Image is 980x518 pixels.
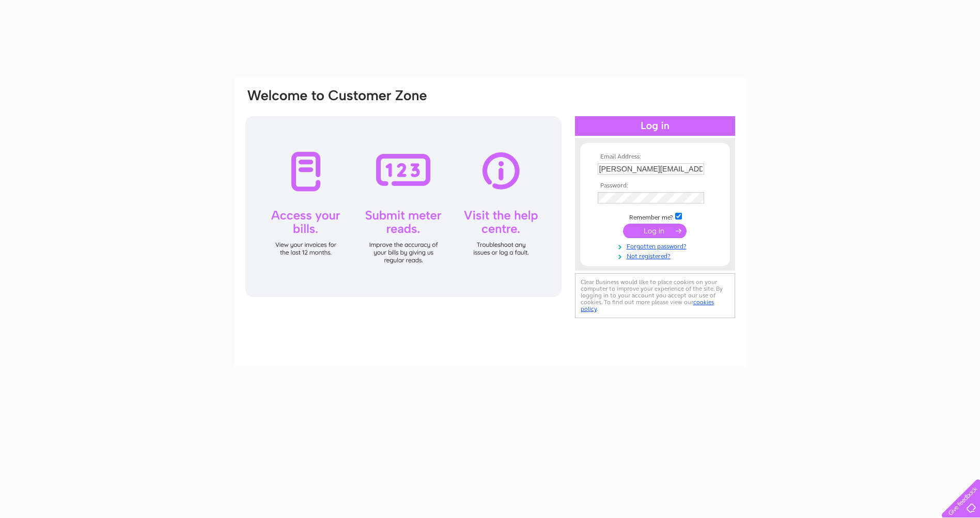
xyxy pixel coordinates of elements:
[595,153,715,161] th: Email Address:
[581,299,714,312] a: cookies policy
[575,273,735,318] div: Clear Business would like to place cookies on your computer to improve your experience of the sit...
[595,182,715,190] th: Password:
[623,224,687,238] input: Submit
[598,250,715,260] a: Not registered?
[598,241,715,250] a: Forgotten password?
[595,211,715,222] td: Remember me?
